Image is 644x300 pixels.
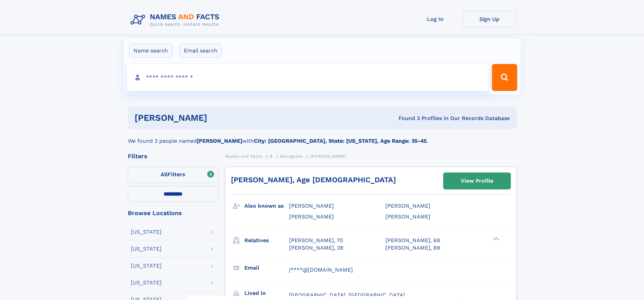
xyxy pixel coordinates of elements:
[244,287,289,299] h3: Lived in
[225,152,262,160] a: Names and Facts
[280,152,303,160] a: Barriguete
[128,167,218,183] label: Filters
[270,154,273,159] span: B
[461,173,493,189] div: View Profile
[128,210,218,216] div: Browse Locations
[180,44,222,58] label: Email search
[135,114,303,122] h1: [PERSON_NAME]
[131,229,162,235] div: [US_STATE]
[131,263,162,269] div: [US_STATE]
[127,64,489,91] input: search input
[310,154,347,159] span: [PERSON_NAME]
[231,176,396,184] a: [PERSON_NAME], Age [DEMOGRAPHIC_DATA]
[244,235,289,246] h3: Relatives
[462,11,517,27] a: Sign Up
[492,64,517,91] button: Search Button
[385,213,430,220] span: [PERSON_NAME]
[444,173,510,189] a: View Profile
[244,200,289,212] h3: Also known as
[270,152,273,160] a: B
[129,44,172,58] label: Name search
[197,138,242,144] b: [PERSON_NAME]
[289,292,405,298] span: [GEOGRAPHIC_DATA], [GEOGRAPHIC_DATA]
[161,171,168,178] span: All
[289,237,343,244] a: [PERSON_NAME], 70
[289,213,334,220] span: [PERSON_NAME]
[492,236,500,241] div: ❯
[408,11,462,27] a: Log In
[385,203,430,209] span: [PERSON_NAME]
[289,203,334,209] span: [PERSON_NAME]
[385,237,440,244] a: [PERSON_NAME], 68
[303,115,510,122] div: Found 3 Profiles In Our Records Database
[244,262,289,274] h3: Email
[128,129,517,145] div: We found 3 people named with .
[280,154,303,159] span: Barriguete
[385,244,440,252] a: [PERSON_NAME], 89
[131,246,162,252] div: [US_STATE]
[128,153,218,159] div: Filters
[131,280,162,285] div: [US_STATE]
[289,244,343,252] a: [PERSON_NAME], 28
[254,138,427,144] b: City: [GEOGRAPHIC_DATA], State: [US_STATE], Age Range: 35-45
[128,11,225,29] img: Logo Names and Facts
